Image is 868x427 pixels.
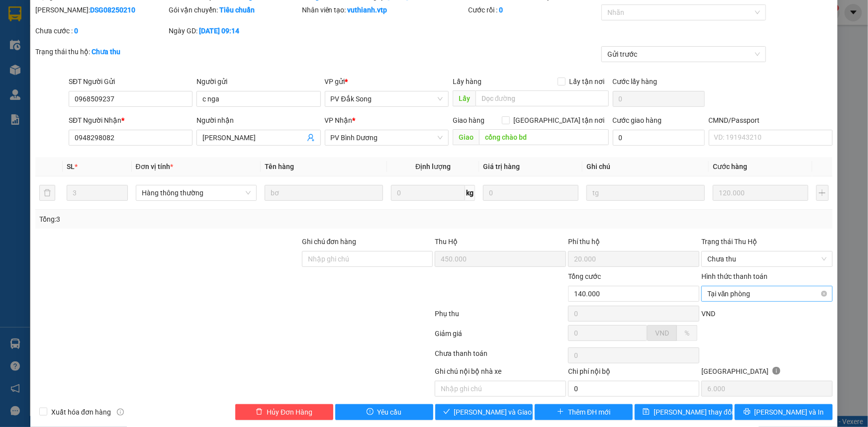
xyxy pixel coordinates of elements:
[302,238,357,246] label: Ghi chú đơn hàng
[265,163,294,171] span: Tên hàng
[256,408,263,416] span: delete
[707,252,827,266] span: Chưa thu
[479,129,609,145] input: Dọc đường
[142,185,251,200] span: Hàng thông thường
[307,134,315,142] span: user-add
[453,129,479,145] span: Giao
[169,4,300,15] div: Gói vận chuyển:
[654,407,733,418] span: [PERSON_NAME] thay đổi
[196,76,320,87] div: Người gửi
[69,76,193,87] div: SĐT Người Gửi
[499,6,503,14] b: 0
[90,6,135,14] b: DSG08250210
[39,214,335,225] div: Tổng: 3
[10,69,20,84] span: Nơi gửi:
[117,409,124,416] span: info-circle
[635,404,733,420] button: save[PERSON_NAME] thay đổi
[755,407,824,418] span: [PERSON_NAME] và In
[265,185,383,201] input: VD: Bàn, Ghế
[435,238,458,246] span: Thu Hộ
[701,310,715,318] span: VND
[367,408,374,416] span: exclamation-circle
[35,25,167,36] div: Chưa cước :
[435,381,566,397] input: Nhập ghi chú
[100,70,122,75] span: PV Cư Jút
[434,328,568,345] div: Giảm giá
[378,407,402,418] span: Yêu cầu
[709,115,833,126] div: CMND/Passport
[34,60,115,67] strong: BIÊN NHẬN GỬI HÀNG HOÁ
[607,47,760,62] span: Gửi trước
[335,404,433,420] button: exclamation-circleYêu cầu
[325,76,449,87] div: VP gửi
[35,4,167,15] div: [PERSON_NAME]:
[434,308,568,326] div: Phụ thu
[435,404,533,420] button: check[PERSON_NAME] và Giao hàng
[267,407,312,418] span: Hủy Đơn Hàng
[735,404,833,420] button: printer[PERSON_NAME] và In
[535,404,633,420] button: plusThêm ĐH mới
[568,366,699,381] div: Chi phí nội bộ
[302,4,467,15] div: Nhân viên tạo:
[348,6,387,14] b: vuthianh.vtp
[302,251,433,267] input: Ghi chú đơn hàng
[701,236,833,247] div: Trạng thái Thu Hộ
[613,91,705,107] input: Cước lấy hàng
[39,185,55,201] button: delete
[613,116,662,124] label: Cước giao hàng
[468,4,599,15] div: Cước rồi :
[325,116,353,124] span: VP Nhận
[568,272,601,280] span: Tổng cước
[74,27,78,35] b: 0
[510,115,609,126] span: [GEOGRAPHIC_DATA] tận nơi
[235,404,333,420] button: deleteHủy Đơn Hàng
[483,185,579,201] input: 0
[476,90,609,106] input: Dọc đường
[169,25,300,36] div: Ngày GD:
[643,408,650,416] span: save
[613,130,705,146] input: Cước giao hàng
[772,367,780,375] span: info-circle
[67,163,75,171] span: SL
[26,16,81,53] strong: CÔNG TY TNHH [GEOGRAPHIC_DATA] 214 QL13 - P.26 - Q.BÌNH THẠNH - TP HCM 1900888606
[453,90,476,106] span: Lấy
[613,78,658,85] label: Cước lấy hàng
[136,163,173,171] span: Đơn vị tính
[701,272,768,280] label: Hình thức thanh toán
[219,6,255,14] b: Tiêu chuẩn
[483,163,520,171] span: Giá trị hàng
[713,185,808,201] input: 0
[199,27,239,35] b: [DATE] 09:14
[582,157,709,176] th: Ghi chú
[331,130,443,145] span: PV Bình Dương
[568,407,610,418] span: Thêm ĐH mới
[434,348,568,365] div: Chưa thanh toán
[655,329,669,337] span: VND
[76,69,92,84] span: Nơi nhận:
[100,37,140,45] span: BD08250253
[92,48,120,56] b: Chưa thu
[415,163,451,171] span: Định lượng
[465,185,475,201] span: kg
[713,163,747,171] span: Cước hàng
[568,236,699,251] div: Phí thu hộ
[453,78,482,85] span: Lấy hàng
[557,408,564,416] span: plus
[707,286,827,301] span: Tại văn phòng
[10,22,23,47] img: logo
[435,366,566,381] div: Ghi chú nội bộ nhà xe
[744,408,751,416] span: printer
[196,115,320,126] div: Người nhận
[95,45,140,52] span: 20:11:10 [DATE]
[453,116,484,124] span: Giao hàng
[331,91,443,106] span: PV Đắk Song
[684,329,689,337] span: %
[821,291,827,297] span: close-circle
[566,76,609,87] span: Lấy tận nơi
[35,46,200,57] div: Trạng thái thu hộ:
[47,407,115,418] span: Xuất hóa đơn hàng
[443,408,450,416] span: check
[816,185,829,201] button: plus
[69,115,193,126] div: SĐT Người Nhận
[586,185,705,201] input: Ghi Chú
